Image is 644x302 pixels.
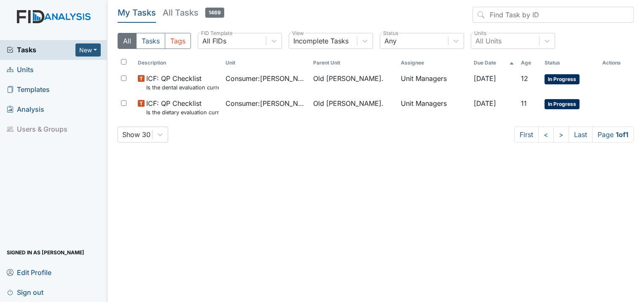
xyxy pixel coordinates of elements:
small: Is the dental evaluation current? (document the date, oral rating, and goal # if needed in the co... [146,84,219,92]
span: Analysis [7,103,44,116]
span: Old [PERSON_NAME]. [313,73,384,84]
span: 1469 [205,8,224,18]
div: Show 30 [122,129,150,140]
span: Page [592,127,634,143]
small: Is the dietary evaluation current? (document the date in the comment section) [146,108,219,116]
button: Tags [165,33,191,49]
th: Toggle SortBy [518,56,541,70]
span: 12 [521,74,528,83]
a: < [538,127,554,143]
span: 11 [521,99,527,108]
th: Toggle SortBy [222,56,310,70]
div: Type filter [118,33,191,49]
span: [DATE] [474,74,496,83]
input: Toggle All Rows Selected [121,59,126,65]
div: Incomplete Tasks [293,36,349,46]
th: Assignee [397,56,470,70]
span: Signed in as [PERSON_NAME] [7,246,84,259]
th: Toggle SortBy [541,56,599,70]
input: Find Task by ID [472,7,634,23]
td: Unit Managers [397,70,470,95]
nav: task-pagination [514,127,634,143]
th: Toggle SortBy [470,56,518,70]
a: > [553,127,569,143]
h5: All Tasks [163,7,224,19]
span: Templates [7,83,50,96]
button: All [118,33,137,49]
th: Toggle SortBy [134,56,222,70]
span: ICF: QP Checklist Is the dental evaluation current? (document the date, oral rating, and goal # i... [146,73,219,92]
button: New [75,43,101,57]
div: All Units [475,36,502,46]
strong: 1 of 1 [616,130,628,139]
div: Any [384,36,397,46]
a: Last [569,127,593,143]
a: First [514,127,539,143]
span: Units [7,63,34,76]
span: Consumer : [PERSON_NAME] [225,98,306,108]
th: Toggle SortBy [310,56,397,70]
a: Tasks [7,45,75,55]
h5: My Tasks [118,7,156,19]
span: Consumer : [PERSON_NAME] [225,73,306,84]
td: Unit Managers [397,95,470,120]
div: All FIDs [202,36,226,46]
th: Actions [599,56,634,70]
span: Edit Profile [7,266,51,279]
button: Tasks [136,33,165,49]
span: [DATE] [474,99,496,108]
span: In Progress [545,74,580,84]
span: In Progress [545,99,580,109]
span: ICF: QP Checklist Is the dietary evaluation current? (document the date in the comment section) [146,98,219,116]
span: Old [PERSON_NAME]. [313,98,384,108]
span: Sign out [7,286,43,299]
